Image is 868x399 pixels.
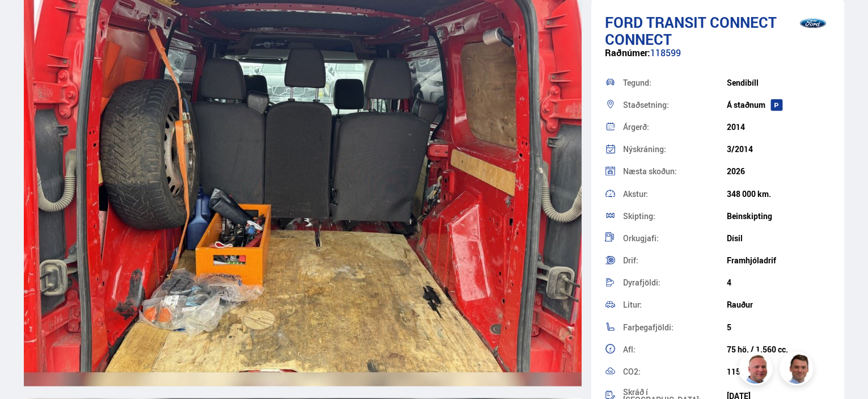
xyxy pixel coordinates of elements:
button: Opna LiveChat spjallviðmót [9,5,43,39]
div: Beinskipting [727,212,831,221]
div: Farþegafjöldi: [623,324,727,331]
div: 4 [727,278,831,287]
div: Næsta skoðun: [623,167,727,175]
div: Rauður [727,300,831,309]
div: 118599 [605,48,831,70]
img: brand logo [790,6,836,41]
div: Staðsetning: [623,101,727,109]
span: Raðnúmer: [605,47,650,59]
div: CO2: [623,368,727,376]
div: Dísil [727,234,831,243]
div: Tegund: [623,79,727,87]
div: 2026 [727,167,831,176]
img: FbJEzSuNWCJXmdc-.webp [781,353,815,387]
div: Orkugjafi: [623,234,727,242]
div: 2014 [727,123,831,132]
span: Ford [605,12,643,32]
div: Á staðnum [727,100,831,110]
div: 3/2014 [727,145,831,154]
div: Litur: [623,301,727,309]
div: Framhjóladrif [727,256,831,265]
div: 75 hö. / 1.560 cc. [727,345,831,354]
div: Sendibíll [727,78,831,87]
div: Skipting: [623,212,727,220]
div: Drif: [623,257,727,264]
img: siFngHWaQ9KaOqBr.png [740,353,774,387]
div: Akstur: [623,190,727,198]
div: Afl: [623,346,727,354]
div: 5 [727,323,831,332]
div: Dyrafjöldi: [623,279,727,287]
div: 348 000 km. [727,190,831,199]
div: 115 g/km [727,367,831,376]
span: Transit Connect CONNECT [605,12,777,49]
div: Árgerð: [623,123,727,131]
div: Nýskráning: [623,145,727,153]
